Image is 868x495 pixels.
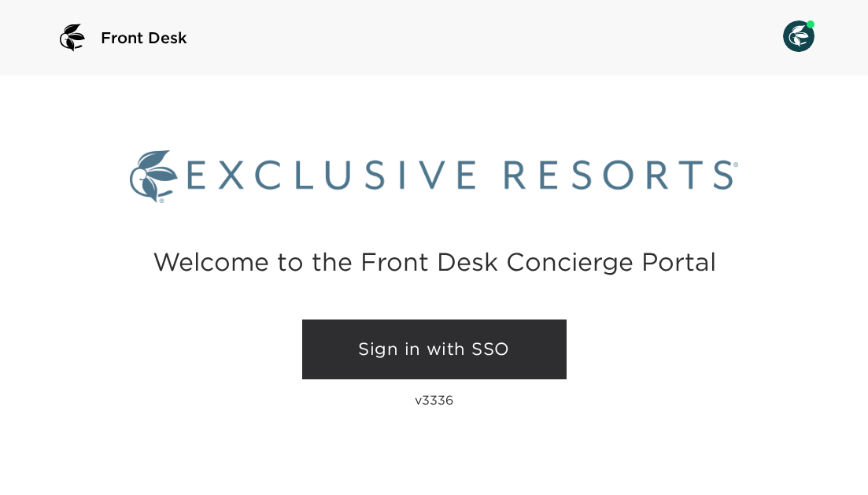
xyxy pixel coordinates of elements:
[54,19,91,57] img: logo
[415,392,453,408] p: v3336
[302,320,567,379] a: Sign in with SSO
[130,150,737,203] img: Exclusive Resorts logo
[101,27,187,49] span: Front Desk
[153,249,716,274] h2: Welcome to the Front Desk Concierge Portal
[783,20,814,52] img: User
